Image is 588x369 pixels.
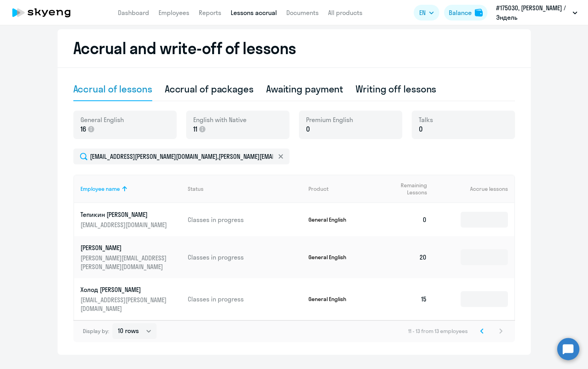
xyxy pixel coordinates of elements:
[159,9,189,17] a: Employees
[266,83,343,95] div: Awaiting payment
[419,124,423,134] span: 0
[496,3,569,22] p: #175030, [PERSON_NAME] / Эндель
[118,9,149,17] a: Dashboard
[385,182,434,196] div: Remaining Lessons
[188,185,203,192] div: Status
[433,175,514,203] th: Accrue lessons
[306,124,310,134] span: 0
[449,8,472,17] div: Balance
[356,83,436,95] div: Writing off lessons
[193,115,246,124] span: English with Native
[73,83,152,95] div: Accrual of lessons
[419,115,433,124] span: Talks
[306,115,353,124] span: Premium English
[80,296,169,313] p: [EMAIL_ADDRESS][PERSON_NAME][DOMAIN_NAME]
[308,185,379,192] div: Product
[379,203,434,236] td: 0
[193,124,198,134] span: 11
[231,9,277,17] a: Lessons accrual
[286,9,319,17] a: Documents
[188,253,302,262] p: Classes in progress
[80,285,182,313] a: Холод [PERSON_NAME][EMAIL_ADDRESS][PERSON_NAME][DOMAIN_NAME]
[492,3,581,22] button: #175030, [PERSON_NAME] / Эндель
[80,243,182,271] a: [PERSON_NAME][PERSON_NAME][EMAIL_ADDRESS][PERSON_NAME][DOMAIN_NAME]
[199,9,221,17] a: Reports
[379,236,434,278] td: 20
[308,216,368,223] p: General English
[80,285,169,294] p: Холод [PERSON_NAME]
[414,5,439,21] button: EN
[444,5,487,21] button: Balancebalance
[419,8,426,17] span: EN
[188,295,302,303] p: Classes in progress
[80,210,169,219] p: Тепикин [PERSON_NAME]
[188,185,302,192] div: Status
[188,215,302,224] p: Classes in progress
[80,243,169,252] p: [PERSON_NAME]
[408,328,468,335] span: 11 - 13 from 13 employees
[73,149,289,164] input: Search by name, email, product or status
[308,296,368,303] p: General English
[385,182,427,196] span: Remaining Lessons
[73,39,515,58] h2: Accrual and write-off of lessons
[80,210,182,229] a: Тепикин [PERSON_NAME][EMAIL_ADDRESS][DOMAIN_NAME]
[80,254,169,271] p: [PERSON_NAME][EMAIL_ADDRESS][PERSON_NAME][DOMAIN_NAME]
[165,83,254,95] div: Accrual of packages
[308,254,368,261] p: General English
[475,9,483,17] img: balance
[80,124,87,134] span: 16
[328,9,362,17] a: All products
[80,185,182,192] div: Employee name
[80,185,120,192] div: Employee name
[80,115,124,124] span: General English
[80,220,169,229] p: [EMAIL_ADDRESS][DOMAIN_NAME]
[308,185,329,192] div: Product
[379,278,434,320] td: 15
[83,328,109,335] span: Display by:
